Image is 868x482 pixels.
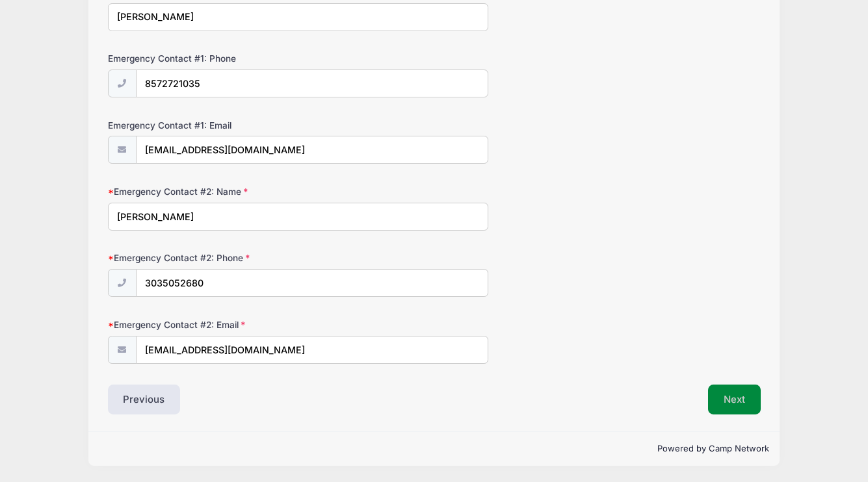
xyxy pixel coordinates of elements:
button: Previous [108,385,181,414]
input: (xxx) xxx-xxxx [136,70,488,97]
label: Emergency Contact #2: Phone [108,251,326,264]
p: Powered by Camp Network [99,442,769,455]
label: Emergency Contact #2: Email [108,318,326,331]
label: Emergency Contact #1: Email [108,119,326,132]
input: (xxx) xxx-xxxx [136,269,488,297]
label: Emergency Contact #1: Phone [108,52,326,65]
input: email@email.com [136,136,488,164]
button: Next [708,385,761,414]
label: Emergency Contact #2: Name [108,185,326,198]
input: email@email.com [136,336,488,364]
